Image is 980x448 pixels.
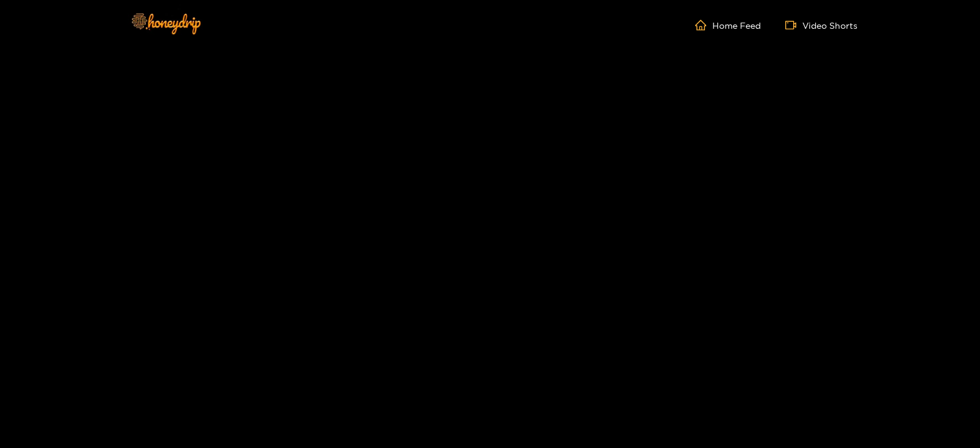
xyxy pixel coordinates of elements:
span: video-camera [785,20,802,31]
a: Home Feed [695,20,761,31]
a: Video Shorts [785,20,858,31]
span: home [695,20,712,31]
